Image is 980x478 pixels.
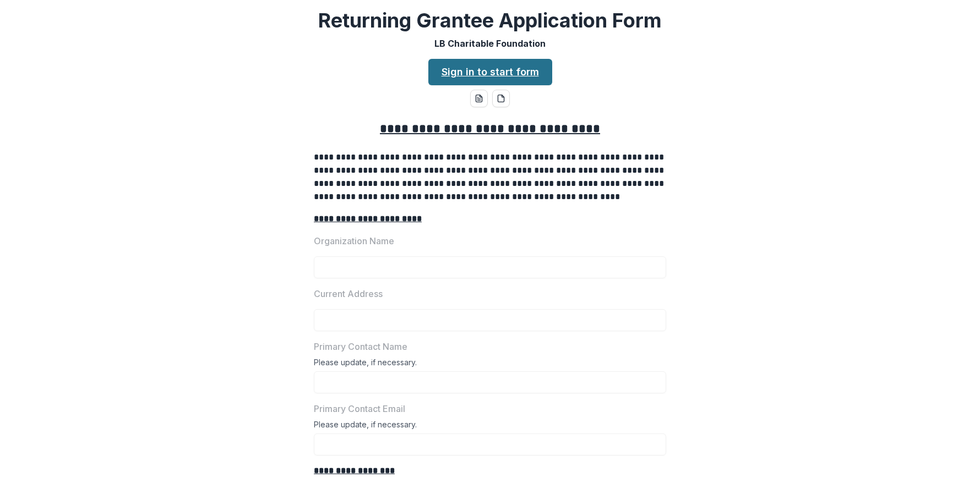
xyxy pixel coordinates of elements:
[314,420,666,433] div: Please update, if necessary.
[314,358,666,371] div: Please update, if necessary.
[434,37,546,50] p: LB Charitable Foundation
[428,59,552,85] a: Sign in to start form
[314,340,407,353] p: Primary Contact Name
[314,287,383,300] p: Current Address
[492,90,510,107] button: pdf-download
[470,90,488,107] button: word-download
[314,234,394,248] p: Organization Name
[314,402,405,415] p: Primary Contact Email
[318,9,662,32] h2: Returning Grantee Application Form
